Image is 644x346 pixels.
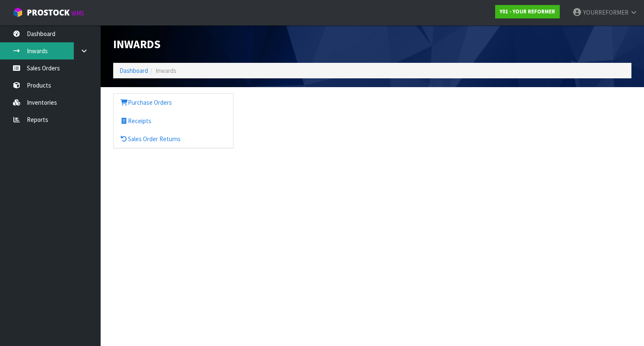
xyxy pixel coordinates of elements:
a: Dashboard [119,67,148,75]
span: Inwards [113,37,161,51]
a: Purchase Orders [114,94,233,111]
span: YOURREFORMER [583,8,628,16]
a: Sales Order Returns [114,130,233,147]
a: Receipts [114,112,233,129]
span: ProStock [27,7,70,18]
span: Inwards [156,67,177,75]
img: cube-alt.png [13,7,23,18]
small: WMS [71,9,84,17]
strong: Y01 - YOUR REFORMER [500,8,555,15]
